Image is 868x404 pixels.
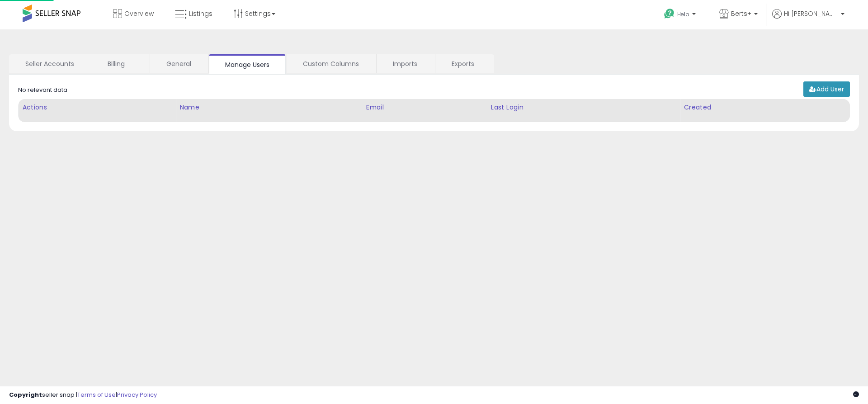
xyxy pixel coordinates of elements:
[189,9,212,18] span: Listings
[664,8,675,19] i: Get Help
[803,81,850,97] a: Add User
[435,54,493,73] a: Exports
[18,86,67,95] div: No relevant data
[179,103,359,112] div: Name
[91,54,149,73] a: Billing
[491,103,676,112] div: Last Login
[657,1,705,29] a: Help
[9,390,42,399] strong: Copyright
[677,10,689,18] span: Help
[772,9,844,29] a: Hi [PERSON_NAME]
[117,390,157,399] a: Privacy Policy
[77,390,116,399] a: Terms of Use
[22,103,172,112] div: Actions
[366,103,483,112] div: Email
[209,54,286,74] a: Manage Users
[9,54,90,73] a: Seller Accounts
[684,103,846,112] div: Created
[150,54,208,73] a: General
[9,391,157,399] div: seller snap | |
[731,9,751,18] span: Berts+
[124,9,154,18] span: Overview
[784,9,838,18] span: Hi [PERSON_NAME]
[287,54,375,73] a: Custom Columns
[377,54,434,73] a: Imports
